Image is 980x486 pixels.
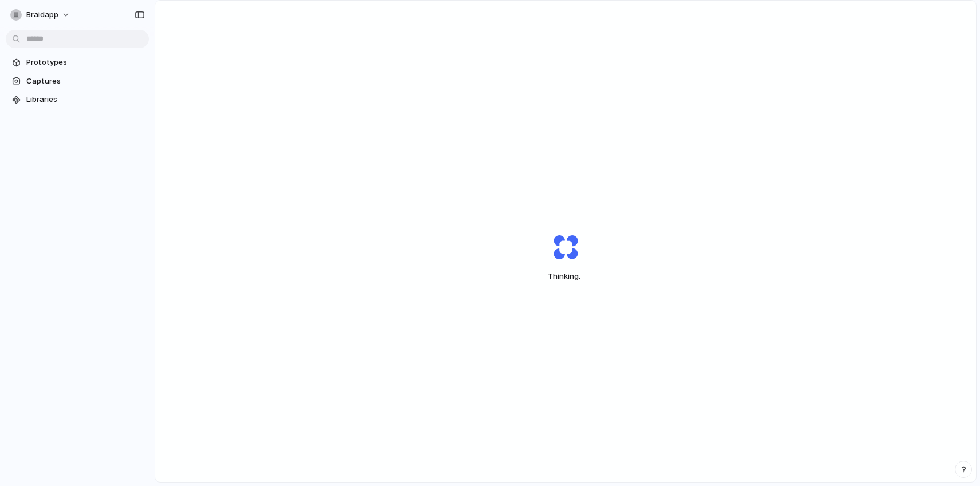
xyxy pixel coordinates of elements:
span: braidapp [26,9,58,21]
a: Captures [6,73,149,90]
span: Thinking [526,271,605,282]
span: Libraries [26,94,144,105]
span: Prototypes [26,57,144,68]
a: Libraries [6,91,149,108]
a: Prototypes [6,54,149,71]
span: Captures [26,76,144,87]
span: . [579,271,580,280]
button: braidapp [6,6,76,24]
